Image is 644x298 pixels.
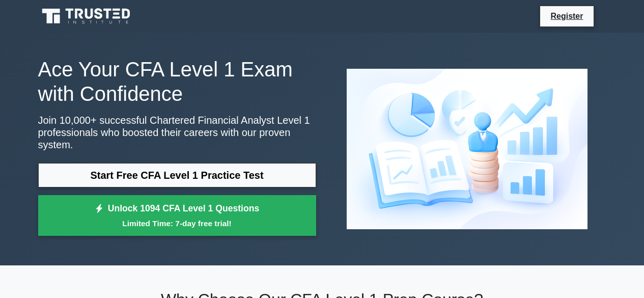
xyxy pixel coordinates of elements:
[38,114,316,151] p: Join 10,000+ successful Chartered Financial Analyst Level 1 professionals who boosted their caree...
[38,195,316,236] a: Unlock 1094 CFA Level 1 QuestionsLimited Time: 7-day free trial!
[38,163,316,187] a: Start Free CFA Level 1 Practice Test
[339,61,596,237] img: Chartered Financial Analyst Level 1 Preview
[544,10,589,22] a: Register
[38,57,316,106] h1: Ace Your CFA Level 1 Exam with Confidence
[51,218,303,229] small: Limited Time: 7-day free trial!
